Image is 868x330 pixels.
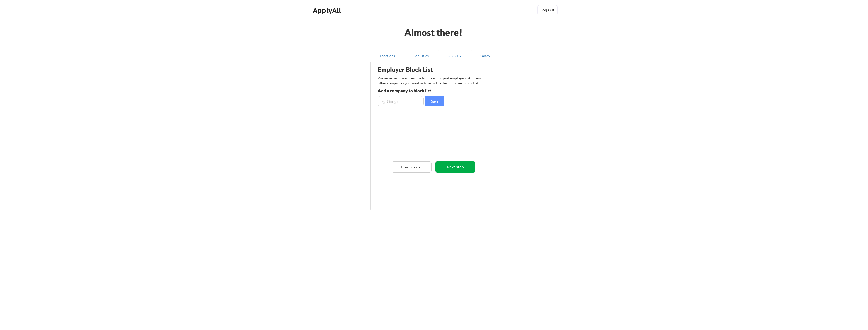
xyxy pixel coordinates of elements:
[378,96,424,106] input: e.g. Google
[472,50,498,62] button: Salary
[392,161,432,173] button: Previous step
[438,50,472,62] button: Block List
[404,50,438,62] button: Job Titles
[435,161,475,173] button: Next step
[398,28,469,37] div: Almost there!
[425,96,444,106] button: Save
[378,75,484,85] div: We never send your resume to current or past employers. Add any other companies you want us to av...
[370,50,404,62] button: Locations
[313,6,343,15] div: ApplyAll
[537,5,558,15] button: Log Out
[378,89,452,93] div: Add a company to block list
[378,67,457,73] div: Employer Block List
